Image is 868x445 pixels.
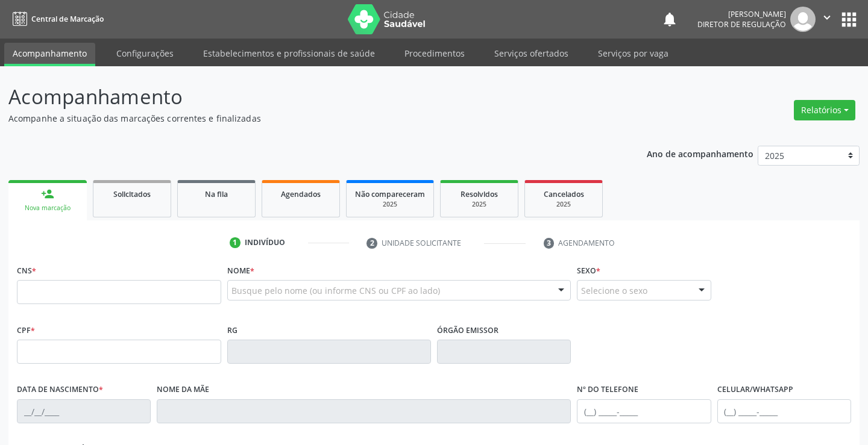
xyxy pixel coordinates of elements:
[230,237,241,248] div: 1
[577,261,600,280] label: Sexo
[205,189,228,199] span: Na fila
[461,189,498,199] span: Resolvidos
[697,19,786,30] span: Diretor de regulação
[355,200,425,209] div: 2025
[245,237,285,248] div: Indivíduo
[8,112,604,125] p: Acompanhe a situação das marcações correntes e finalizadas
[838,9,860,30] button: apps
[227,261,254,280] label: Nome
[577,399,711,423] input: (__) _____-_____
[17,381,103,399] label: Data de nascimento
[790,7,816,32] img: img
[533,200,594,209] div: 2025
[195,43,383,64] a: Estabelecimentos e profissionais de saúde
[41,187,54,201] div: person_add
[17,261,36,280] label: CNS
[17,204,78,213] div: Nova marcação
[544,189,584,199] span: Cancelados
[108,43,182,64] a: Configurações
[661,11,678,28] button: notifications
[794,100,855,120] button: Relatórios
[486,43,577,64] a: Serviços ofertados
[717,381,793,399] label: Celular/WhatsApp
[577,381,638,399] label: Nº do Telefone
[820,11,834,24] i: 
[17,399,151,423] input: __/__/____
[8,82,604,112] p: Acompanhamento
[581,284,647,297] span: Selecione o sexo
[437,321,498,340] label: Órgão emissor
[157,381,209,399] label: Nome da mãe
[231,284,440,297] span: Busque pelo nome (ou informe CNS ou CPF ao lado)
[647,146,753,161] p: Ano de acompanhamento
[281,189,321,199] span: Agendados
[17,321,35,340] label: CPF
[31,14,104,24] span: Central de Marcação
[717,399,851,423] input: (__) _____-_____
[697,9,786,19] div: [PERSON_NAME]
[355,189,425,199] span: Não compareceram
[113,189,151,199] span: Solicitados
[590,43,677,64] a: Serviços por vaga
[396,43,473,64] a: Procedimentos
[4,43,95,66] a: Acompanhamento
[449,200,509,209] div: 2025
[8,9,104,29] a: Central de Marcação
[227,321,237,340] label: RG
[816,7,838,32] button: 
